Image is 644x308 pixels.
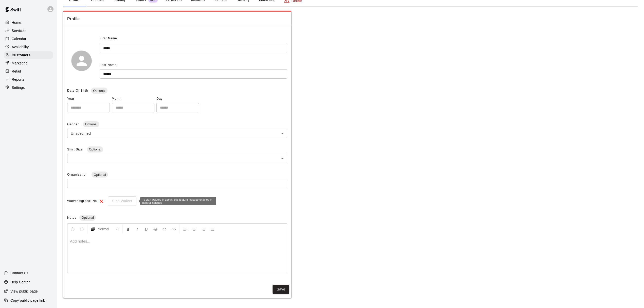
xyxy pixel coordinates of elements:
[12,53,30,58] p: Customers
[124,225,132,234] button: Format Bold
[4,76,53,83] a: Reports
[12,36,26,41] p: Calendar
[12,85,25,90] p: Settings
[112,95,154,103] span: Month
[199,225,208,234] button: Right Align
[169,225,178,234] button: Insert Link
[208,225,217,234] button: Justify Align
[4,35,53,43] a: Calendar
[4,27,53,35] a: Services
[4,84,53,91] a: Settings
[10,280,30,285] p: Help Center
[12,69,21,74] p: Retail
[79,216,96,219] span: Optional
[190,225,199,234] button: Center Align
[133,225,141,234] button: Format Italics
[87,147,103,151] span: Optional
[4,19,53,26] a: Home
[67,16,287,22] span: Profile
[273,285,289,294] button: Save
[67,95,110,103] span: Year
[68,225,77,234] button: Undo
[67,197,97,205] span: Waiver Agreed: No
[4,51,53,59] a: Customers
[88,225,121,234] button: Formatting Options
[151,225,160,234] button: Format Strikethrough
[67,129,287,138] div: Unspecified
[67,148,84,151] span: Shirt Size
[78,225,86,234] button: Redo
[67,123,80,126] span: Gender
[67,89,88,92] span: Date Of Birth
[10,289,38,294] p: View public page
[92,173,108,177] span: Optional
[83,122,99,126] span: Optional
[181,225,189,234] button: Left Align
[4,59,53,67] a: Marketing
[156,95,199,103] span: Day
[12,77,24,82] p: Reports
[10,270,28,276] p: Contact Us
[91,89,107,93] span: Optional
[140,197,216,205] div: To sign waivers in admin, this feature must be enabled in general settings
[67,216,76,219] span: Notes
[142,225,151,234] button: Format Underline
[100,63,117,67] span: Last Name
[4,67,53,75] a: Retail
[100,35,117,43] span: First Name
[12,28,26,33] p: Services
[98,227,115,232] span: Normal
[104,196,136,206] div: To sign waivers in admin, this feature must be enabled in general settings
[12,44,29,49] p: Availability
[10,298,45,303] p: Copy public page link
[12,61,28,66] p: Marketing
[160,225,169,234] button: Insert Code
[12,20,21,25] p: Home
[67,173,88,176] span: Organization
[4,43,53,51] a: Availability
